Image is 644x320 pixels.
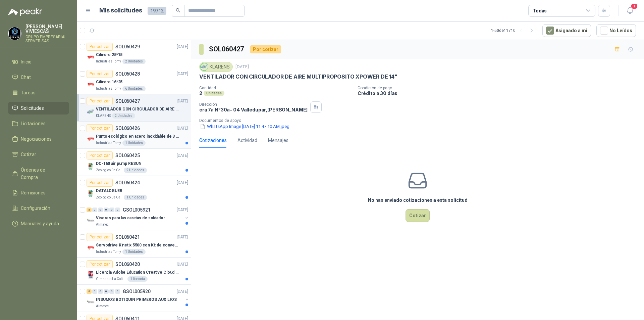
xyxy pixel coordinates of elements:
[177,125,188,132] p: [DATE]
[87,43,113,51] div: Por cotizar
[177,261,188,268] p: [DATE]
[177,152,188,159] p: [DATE]
[624,5,636,17] button: 1
[250,45,281,53] div: Por cotizar
[96,86,121,91] p: Industrias Tomy
[87,124,113,132] div: Por cotizar
[87,206,190,227] a: 2 0 0 0 0 0 GSOL005921[DATE] Company LogoVisores para las caretas de soldadorAlmatec
[115,44,140,49] p: SOL060429
[176,8,180,13] span: search
[96,113,111,119] p: KLARENS
[96,59,121,64] p: Industrias Tomy
[177,44,188,50] p: [DATE]
[177,288,188,295] p: [DATE]
[631,3,638,9] span: 1
[98,289,103,294] div: 0
[127,276,148,282] div: 1 licencia
[87,217,95,225] img: Company Logo
[8,86,69,99] a: Tareas
[115,180,140,185] p: SOL060424
[199,107,308,112] p: cra 7a N°30a- 04 Valledupar , [PERSON_NAME]
[115,72,140,76] p: SOL060428
[77,40,191,67] a: Por cotizarSOL060429[DATE] Company LogoCilindro 25*15Industrias Tomy2 Unidades
[21,151,36,158] span: Cotizar
[115,208,120,212] div: 0
[87,151,113,159] div: Por cotizar
[77,149,191,176] a: Por cotizarSOL060425[DATE] Company LogoDC-160 air pump RESUNZoologico De Cali2 Unidades
[21,104,44,112] span: Solicitudes
[8,202,69,215] a: Configuración
[124,168,147,173] div: 2 Unidades
[8,186,69,199] a: Remisiones
[96,140,121,146] p: Industrias Tomy
[358,90,641,96] p: Crédito a 30 días
[87,179,113,187] div: Por cotizar
[96,161,141,167] p: DC-160 air pump RESUN
[87,287,190,309] a: 8 0 0 0 0 0 GSOL005920[DATE] Company LogoINSUMOS BOTIQUIN PRIMEROS AUXILIOSAlmatec
[96,195,122,200] p: Zoologico De Cali
[77,176,191,203] a: Por cotizarSOL060424[DATE] Company LogoDATALOGUERZoologico De Cali1 Unidades
[96,276,126,282] p: Gimnasio La Colina
[104,208,109,212] div: 0
[87,81,95,89] img: Company Logo
[96,168,122,173] p: Zoologico De Cali
[98,208,103,212] div: 0
[8,27,21,40] img: Company Logo
[21,135,52,143] span: Negociaciones
[87,244,95,252] img: Company Logo
[177,98,188,104] p: [DATE]
[199,90,202,96] p: 2
[77,94,191,122] a: Por cotizarSOL060427[DATE] Company LogoVENTILADOR CON CIRCULADOR DE AIRE MULTIPROPOSITO XPOWER DE...
[96,296,177,303] p: INSUMOS BOTIQUIN PRIMEROS AUXILIOS
[87,208,92,212] div: 2
[25,24,69,34] p: [PERSON_NAME] VIVIESCAS
[112,113,135,119] div: 2 Unidades
[21,220,59,227] span: Manuales y ayuda
[115,99,140,103] p: SOL060427
[199,62,233,72] div: KLARENS
[87,108,95,116] img: Company Logo
[209,44,245,54] h3: SOL060427
[177,71,188,77] p: [DATE]
[87,271,95,279] img: Company Logo
[122,59,146,64] div: 2 Unidades
[199,137,227,144] div: Cotizaciones
[77,230,191,258] a: Por cotizarSOL060421[DATE] Company LogoServodrive Kinetix 5500 con Kit de conversión y filtro (Re...
[21,74,31,81] span: Chat
[87,53,95,61] img: Company Logo
[21,120,46,127] span: Licitaciones
[8,164,69,184] a: Órdenes de Compra
[115,289,120,294] div: 0
[96,52,122,58] p: Cilindro 25*15
[123,289,151,294] p: GSOL005920
[201,63,208,71] img: Company Logo
[77,67,191,94] a: Por cotizarSOL060428[DATE] Company LogoCilindro 16*25Industrias Tomy6 Unidades
[235,64,249,70] p: [DATE]
[199,102,308,107] p: Dirección
[96,249,121,255] p: Industrias Tomy
[99,6,142,15] h1: Mis solicitudes
[96,188,122,194] p: DATALOGUER
[21,166,63,181] span: Órdenes de Compra
[21,204,50,212] span: Configuración
[8,133,69,145] a: Negociaciones
[87,298,95,306] img: Company Logo
[123,208,151,212] p: GSOL005921
[268,137,288,144] div: Mensajes
[148,7,166,15] span: 19712
[96,242,179,248] p: Servodrive Kinetix 5500 con Kit de conversión y filtro (Ref 41350505)
[115,262,140,267] p: SOL060420
[8,71,69,84] a: Chat
[199,86,352,90] p: Cantidad
[109,289,114,294] div: 0
[122,86,146,91] div: 6 Unidades
[124,195,147,200] div: 1 Unidades
[87,162,95,170] img: Company Logo
[199,118,641,123] p: Documentos de apoyo
[491,25,537,36] div: 1 - 50 de 11710
[87,97,113,105] div: Por cotizar
[8,217,69,230] a: Manuales y ayuda
[533,7,547,14] div: Todas
[358,86,641,90] p: Condición de pago
[21,58,32,65] span: Inicio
